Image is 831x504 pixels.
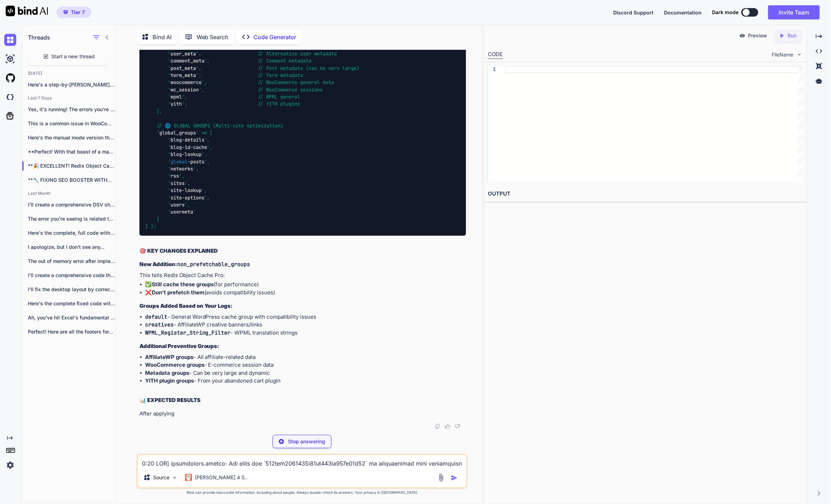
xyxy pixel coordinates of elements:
strong: 🎯 KEY CHANGES EXPLAINED [139,247,218,254]
code: non_prefetchable_groups [177,261,250,268]
img: Claude 4 Sonnet [185,474,192,481]
p: I'll create a comprehensive code that finds... [28,272,115,279]
span: ', ' [145,187,207,201]
span: Discord Support [613,10,653,16]
button: Invite Team [768,5,820,19]
strong: YITH plugin groups [145,377,194,384]
li: - From your abandoned cart plugin [145,377,466,385]
h2: Last 7 Days [22,95,115,101]
span: ', ' [145,144,213,157]
p: Ah, you've hit Excel's fundamental row/column limits!... [28,314,115,321]
strong: Don't prefetch them [152,289,204,296]
button: premiumTier 7 [56,7,91,18]
strong: AffiliateWP groups [145,354,193,360]
li: - General WordPress cache group with compatibility issues [145,313,466,321]
p: I'll fix the desktop layout by correcting... [28,286,115,293]
li: - WPML translation strings [145,329,466,337]
p: Here's a step-by-[PERSON_NAME] to manually enable... [28,81,115,88]
p: Bind can provide inaccurate information, including about people. Always double-check its answers.... [137,490,467,495]
span: ', ' [145,158,210,172]
li: - Can be very large and dynamic [145,369,466,377]
li: ❌ (avoids compatibility issues) [145,289,466,297]
p: **🔧 FIXING SEO BOOSTER WITHOUT BLOCKING BOTS**... [28,176,115,184]
p: The out of memory error after implementing... [28,258,115,265]
button: Documentation [664,9,701,16]
p: **Perfect! With that beast of a machine,... [28,148,115,155]
span: ', // WooCommerce general data ' [145,79,334,93]
li: ✅ (for performance) [145,281,466,289]
p: **🎉 EXCELLENT! Redis Object Cache is Working!**... [28,162,115,169]
div: 1 [488,66,496,73]
span: ' => [ ' [145,130,213,143]
strong: Still cache these groups [152,281,214,288]
p: [PERSON_NAME] 4 S.. [195,474,247,481]
p: Here's the complete, full code with all... [28,229,115,236]
button: Discord Support [613,9,653,16]
img: ai-studio [4,53,16,65]
h2: [DATE] [22,71,115,76]
img: darkCloudIdeIcon [4,91,16,103]
img: settings [4,459,16,471]
p: I'll create a comprehensive DSV shipping plugin... [28,201,115,208]
span: ', // WooCommerce sessions ' [145,86,323,100]
span: ', // Site-wide temporary data ' [145,36,331,49]
span: FileName [772,51,794,58]
img: preview [739,32,746,39]
span: ', // WPML general ' [145,94,300,107]
img: Bind AI [6,6,48,16]
span: Documentation [664,10,701,16]
img: icon [451,474,458,481]
span: ', // Post metadata (can be very large) ' [145,65,360,78]
span: ', ' [145,180,190,193]
img: copy [435,424,441,429]
div: CODE [488,50,503,59]
p: Bind AI [153,33,172,41]
span: ', // Comment metadata ' [145,58,312,71]
p: Code Generator [254,33,297,41]
p: Run [788,32,797,39]
p: This tells Redis Object Cache Pro: [139,271,466,280]
span: ', ' [145,194,210,208]
img: chevron down [796,52,802,58]
h2: Last Month [22,191,115,196]
p: Web Search [197,33,229,41]
li: - E-commerce session data [145,361,466,369]
li: - All affiliate-related data [145,353,466,361]
h2: OUTPUT [484,186,807,202]
img: dislike [455,424,460,429]
span: ' ] ] ); [145,209,196,230]
span: Start a new thread [52,53,95,60]
code: creatives [145,321,174,328]
img: chat [4,34,16,46]
span: Dark mode [712,9,739,16]
strong: WooCommerce groups [145,361,204,368]
p: Source [153,474,169,481]
p: Yes, it's running! The errors you're seeing... [28,106,115,113]
img: like [445,424,450,429]
span: global [171,158,187,165]
span: ', // Term metadata ' [145,72,303,85]
span: ', ' [145,202,190,215]
strong: 📊 EXPECTED RESULTS [139,397,201,403]
span: ', // Alternative user metadata ' [145,50,337,64]
li: - AffiliateWP creative banners/links [145,321,466,329]
img: premium [63,10,68,14]
p: I apologize, but I don't see any... [28,244,115,251]
span: ', // YITH plugins ], // 🌐 GLOBAL GROUPS (Multi-site optimization) ' [145,101,300,136]
span: Tier 7 [71,9,85,16]
p: After applying [139,410,466,418]
span: ', ' [145,166,199,179]
strong: Groups Added Based on Your Logs: [139,302,233,309]
p: The error you're seeing is related to... [28,215,115,222]
p: Perfect! Here are all the footers for... [28,328,115,335]
p: Stop answering [288,438,325,445]
img: Pick Models [172,475,178,481]
p: Here's the complete fixed code with the... [28,300,115,307]
span: ', ' [145,151,207,165]
img: githubLight [4,72,16,84]
img: attachment [437,474,445,482]
strong: Additional Preventive Groups: [139,343,220,349]
p: Preview [748,32,767,39]
strong: New Addition: [139,261,250,268]
p: This is a common issue in WooCommerce... [28,120,115,127]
